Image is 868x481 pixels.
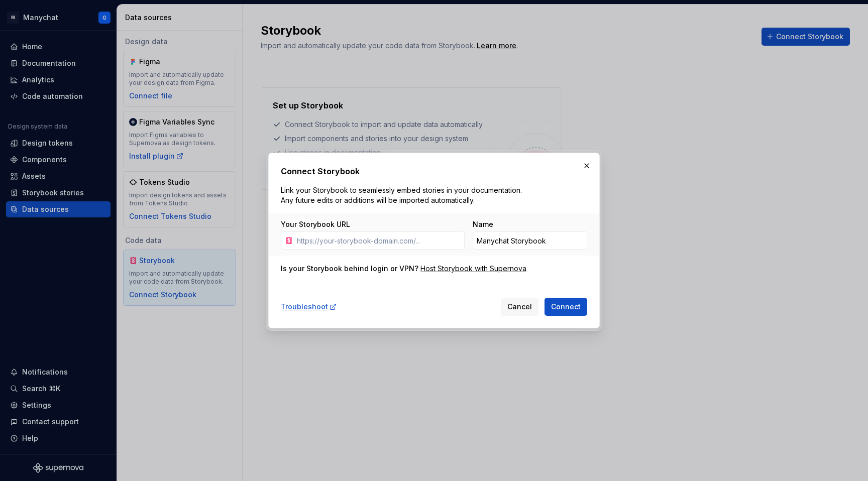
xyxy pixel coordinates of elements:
div: Is your Storybook behind login or VPN? [281,264,418,274]
span: Cancel [507,302,532,312]
a: Troubleshoot [281,302,337,312]
button: Connect [545,298,587,316]
a: Host Storybook with Supernova [420,264,526,274]
label: Your Storybook URL [281,219,350,229]
input: https://your-storybook-domain.com/... [293,231,465,250]
span: Connect [551,302,581,312]
label: Name [473,219,493,229]
input: Custom Storybook Name [473,231,587,250]
p: Link your Storybook to seamlessly embed stories in your documentation. Any future edits or additi... [281,185,526,205]
h2: Connect Storybook [281,165,587,177]
button: Cancel [501,298,538,316]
